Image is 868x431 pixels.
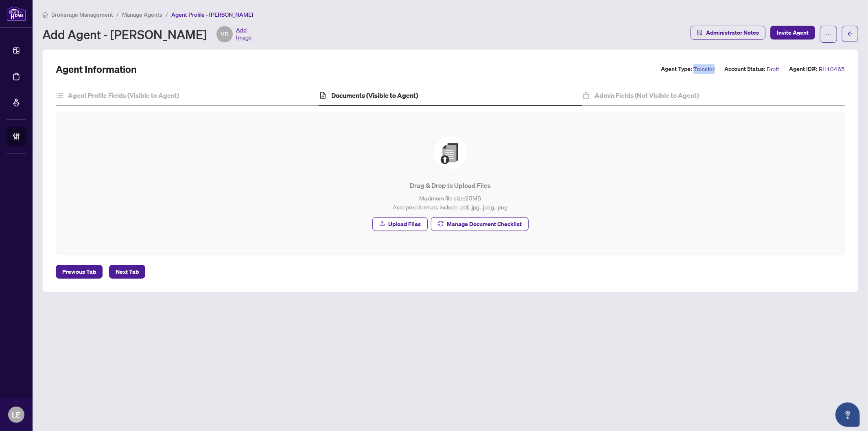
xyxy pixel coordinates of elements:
div: Add Agent - [PERSON_NAME] [42,26,252,42]
span: Administrator Notes [706,26,759,39]
span: RH10465 [819,64,845,74]
h4: Admin Fields (Not Visible to Agent) [595,90,699,100]
span: arrow-left [847,31,853,37]
span: VD [221,30,229,39]
span: Manage Document Checklist [447,218,522,231]
span: Add Image [236,26,252,42]
button: Manage Document Checklist [431,217,529,231]
span: Draft [767,64,779,74]
span: Transfer [693,64,715,74]
span: Previous Tab [62,265,96,278]
span: Next Tab [116,265,139,278]
button: Administrator Notes [691,26,765,40]
li: / [166,10,168,19]
img: File Upload [434,136,467,169]
label: Agent ID#: [789,64,817,74]
h4: Documents (Visible to Agent) [332,90,418,100]
span: LE [12,409,21,420]
span: Upload Files [389,218,421,231]
button: Open asap [835,402,860,427]
h2: Agent Information [56,63,137,76]
span: Brokerage Management [51,11,113,18]
span: File UploadDrag & Drop to Upload FilesMaximum file size:25MBAccepted formats include .pdf, .jpg, ... [66,123,835,245]
button: Next Tab [109,265,145,279]
span: Manage Agents [122,11,162,18]
span: Agent Profile - [PERSON_NAME] [171,11,253,18]
span: Invite Agent [777,26,809,39]
span: solution [697,30,703,35]
button: Previous Tab [56,265,103,279]
button: Invite Agent [770,26,815,40]
span: ellipsis [826,31,831,37]
p: Drag & Drop to Upload Files [72,180,828,190]
img: logo [7,6,26,21]
button: Upload Files [372,217,428,231]
label: Account Status: [724,64,765,74]
span: home [42,12,48,18]
li: / [116,10,119,19]
label: Agent Type: [661,64,692,74]
h4: Agent Profile Fields (Visible to Agent) [68,90,179,100]
p: Maximum file size: 25 MB Accepted formats include .pdf, .jpg, .jpeg, .png [72,194,828,211]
